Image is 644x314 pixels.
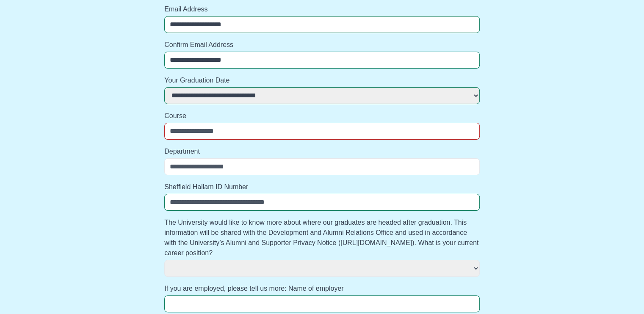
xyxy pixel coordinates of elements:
[164,284,480,294] label: If you are employed, please tell us more: Name of employer
[164,182,480,192] label: Sheffield Hallam ID Number
[164,146,480,157] label: Department
[164,218,480,258] label: The University would like to know more about where our graduates are headed after graduation. Thi...
[164,4,480,14] label: Email Address
[164,75,480,85] label: Your Graduation Date
[164,40,480,50] label: Confirm Email Address
[164,111,480,121] label: Course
